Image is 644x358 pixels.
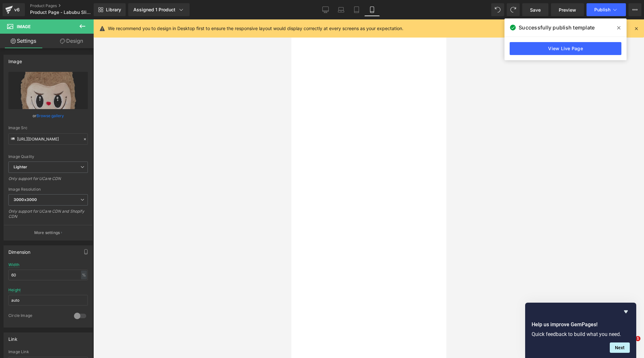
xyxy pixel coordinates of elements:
[628,3,641,16] button: More
[94,3,126,16] a: New Library
[8,270,88,280] input: auto
[8,55,22,64] div: Image
[318,3,333,16] a: Desktop
[48,34,95,48] a: Design
[364,3,380,16] a: Mobile
[530,6,541,13] span: Save
[551,3,584,16] a: Preview
[8,246,31,255] div: Dimension
[507,3,520,16] button: Redo
[532,308,630,353] div: Help us improve GemPages!
[8,333,17,342] div: Link
[532,331,630,337] p: Quick feedback to build what you need.
[34,230,60,236] p: More settings
[587,3,626,16] button: Publish
[108,25,403,32] p: We recommend you to design in Desktop first to ensure the responsive layout would display correct...
[491,3,504,16] button: Undo
[13,6,21,14] div: v6
[610,342,630,353] button: Next question
[594,7,610,12] span: Publish
[510,42,621,55] a: View Live Page
[8,126,88,130] div: Image Src
[30,10,92,15] span: Product Page - Labubu Slippers 2
[106,7,121,13] span: Library
[14,164,27,169] b: Lighter
[635,336,640,341] span: 1
[4,225,92,240] button: More settings
[8,133,88,145] input: Link
[8,313,68,320] div: Circle Image
[17,24,31,29] span: Image
[8,263,19,267] div: Width
[8,209,88,223] div: Only support for UCare CDN and Shopify CDN
[519,24,595,31] span: Successfully publish template
[133,6,184,13] div: Assigned 1 Product
[559,6,576,13] span: Preview
[8,112,88,119] div: or
[3,3,25,16] a: v6
[8,154,88,159] div: Image Quality
[36,110,64,121] a: Browse gallery
[30,3,104,8] a: Product Pages
[8,176,88,185] div: Only support for UCare CDN
[8,350,88,354] div: Image Link
[8,295,88,306] input: auto
[81,271,87,279] div: %
[333,3,349,16] a: Laptop
[532,321,630,329] h2: Help us improve GemPages!
[8,288,21,292] div: Height
[8,187,88,192] div: Image Resolution
[349,3,364,16] a: Tablet
[14,197,37,202] b: 3000x3000
[622,308,630,316] button: Hide survey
